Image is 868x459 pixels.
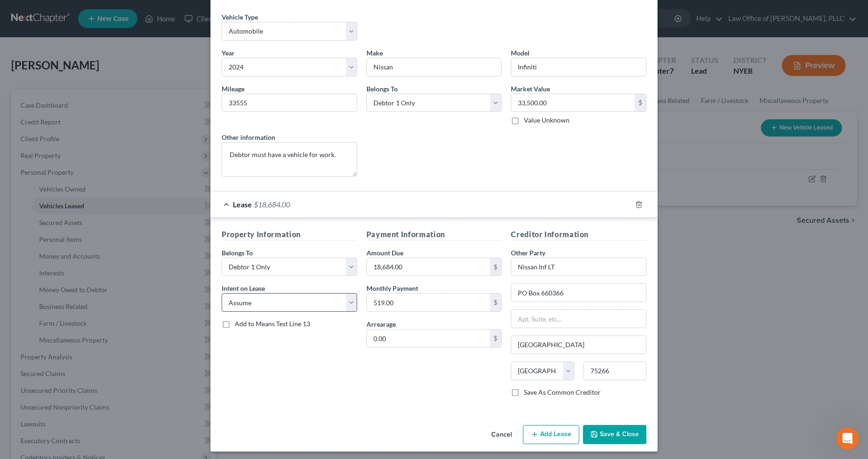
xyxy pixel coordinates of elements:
[366,248,403,258] label: Amount Due
[511,258,646,276] input: Search creditor by name...
[367,258,490,276] input: 0.00
[222,94,357,112] input: --
[222,132,275,142] label: Other information
[222,249,253,257] span: Belongs To
[222,49,235,57] span: Year
[366,49,383,57] span: Make
[511,94,635,112] input: 0.00
[367,58,502,76] input: ex. Nissan
[235,320,310,328] span: Add to Means Test Line 13
[511,284,646,301] input: Enter address...
[511,336,646,354] input: Enter city...
[490,294,501,311] div: $
[583,425,646,445] button: Save & Close
[524,116,570,125] label: Value Unknown
[523,425,579,445] button: Add Lease
[524,388,601,397] label: Save As Common Creditor
[366,85,398,93] span: Belongs To
[366,319,396,329] label: Arrearage
[366,229,502,240] h5: Payment Information
[511,84,550,94] label: Market Value
[511,249,545,257] span: Other Party
[583,362,646,380] input: Enter zip..
[222,13,258,21] span: Vehicle Type
[367,329,490,347] input: 0.00
[490,258,501,276] div: $
[511,49,529,57] span: Model
[511,58,646,76] input: ex. Altima
[367,294,490,311] input: 0.00
[233,200,252,209] span: Lease
[366,283,418,293] label: Monthly Payment
[222,84,244,94] label: Mileage
[484,426,519,445] button: Cancel
[222,229,357,240] h5: Property Information
[254,200,290,209] span: $18,684.00
[635,94,646,112] div: $
[490,329,501,347] div: $
[222,283,265,293] label: Intent on Lease
[511,229,646,240] h5: Creditor Information
[836,427,859,450] iframe: Intercom live chat
[511,310,646,328] input: Apt, Suite, etc...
